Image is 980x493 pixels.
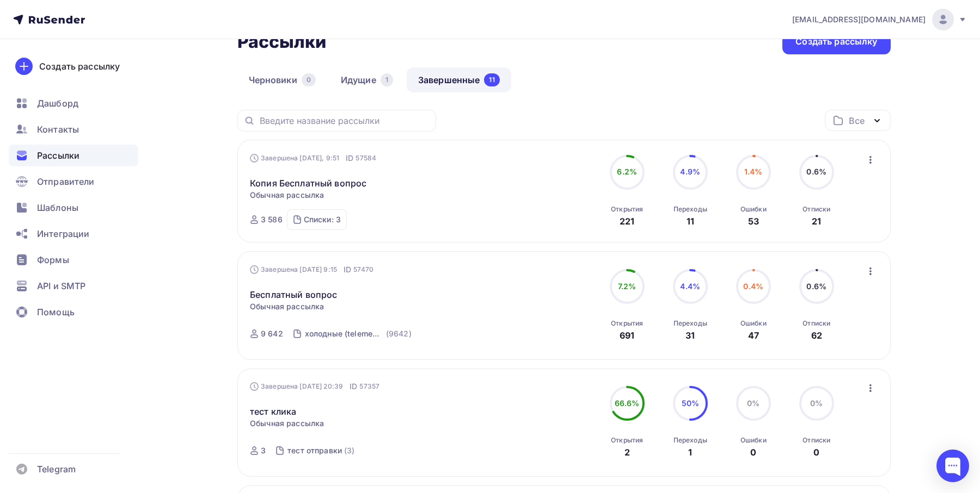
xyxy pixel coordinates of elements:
[329,67,405,92] a: Идущие1
[37,123,79,136] span: Контакты
[680,282,700,291] span: 4.4%
[792,9,967,30] a: [EMAIL_ADDRESS][DOMAIN_NAME]
[813,446,819,459] div: 0
[356,153,376,164] span: 57584
[250,177,366,190] a: Копия Бесплатный вопрос
[620,329,634,342] div: 691
[37,463,76,476] span: Telegram
[812,215,821,228] div: 21
[682,398,699,408] span: 50%
[687,215,694,228] div: 11
[740,436,767,445] div: Ошибки
[9,197,138,219] a: Шаблоны
[810,398,823,408] span: 0%
[237,67,327,92] a: Черновики0
[618,282,636,291] span: 7.2%
[747,398,759,408] span: 0%
[825,110,891,131] button: Все
[344,264,351,275] span: ID
[260,115,430,127] input: Введите название рассылки
[37,201,78,214] span: Шаблоны
[353,264,373,275] span: 57470
[9,145,138,166] a: Рассылки
[37,279,85,292] span: API и SMTP
[611,205,643,214] div: Открытия
[673,436,707,445] div: Переходы
[744,167,763,176] span: 1.4%
[305,328,384,339] div: холодные (telemed+application)
[386,328,412,339] div: (9642)
[407,67,511,92] a: Завершенные11
[740,205,767,214] div: Ошибки
[624,446,630,459] div: 2
[250,381,379,392] div: Завершена [DATE] 20:39
[346,153,353,164] span: ID
[811,329,822,342] div: 62
[250,405,296,418] a: тест клика
[37,227,89,240] span: Интеграции
[250,264,373,275] div: Завершена [DATE] 9:15
[381,73,393,86] div: 1
[344,445,354,456] div: (3)
[250,288,337,301] a: Бесплатный вопрос
[611,319,643,328] div: Открытия
[359,381,379,392] span: 57357
[748,329,759,342] div: 47
[795,35,877,48] div: Создать рассылку
[680,167,700,176] span: 4.9%
[620,215,634,228] div: 221
[743,282,763,291] span: 0.4%
[250,301,324,312] span: Обычная рассылка
[673,205,707,214] div: Переходы
[37,149,79,162] span: Рассылки
[685,329,695,342] div: 31
[350,381,357,392] span: ID
[287,445,342,456] div: тест отправки
[250,190,324,201] span: Обычная рассылка
[37,253,69,266] span: Формы
[9,118,138,140] a: Контакты
[261,328,283,339] div: 9 642
[37,305,75,319] span: Помощь
[302,73,316,86] div: 0
[304,325,413,342] a: холодные (telemed+application) (9642)
[304,214,341,225] div: Списки: 3
[611,436,643,445] div: Открытия
[750,446,756,459] div: 0
[615,398,640,408] span: 66.6%
[617,167,637,176] span: 6.2%
[286,442,356,459] a: тест отправки (3)
[803,436,830,445] div: Отписки
[849,114,864,127] div: Все
[688,446,692,459] div: 1
[39,60,120,73] div: Создать рассылку
[9,249,138,271] a: Формы
[484,73,499,86] div: 11
[250,418,324,429] span: Обычная рассылка
[806,167,826,176] span: 0.6%
[37,175,95,188] span: Отправители
[673,319,707,328] div: Переходы
[261,445,266,456] div: 3
[261,214,283,225] div: 3 586
[748,215,759,228] div: 53
[9,92,138,114] a: Дашборд
[792,14,926,25] span: [EMAIL_ADDRESS][DOMAIN_NAME]
[740,319,767,328] div: Ошибки
[237,31,327,53] h2: Рассылки
[806,282,826,291] span: 0.6%
[250,153,376,164] div: Завершена [DATE], 9:51
[803,205,830,214] div: Отписки
[803,319,830,328] div: Отписки
[37,97,78,110] span: Дашборд
[9,171,138,192] a: Отправители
